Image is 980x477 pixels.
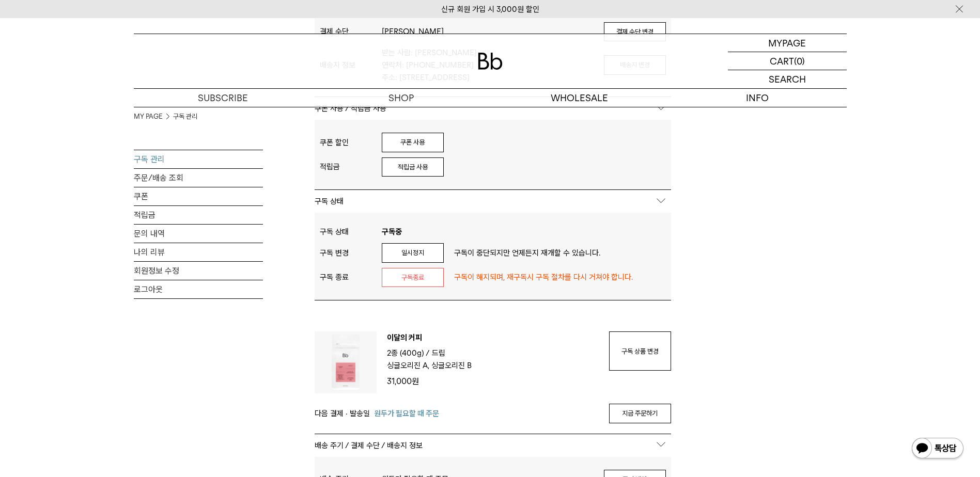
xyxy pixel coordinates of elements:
a: 지금 주문하기 [609,404,671,423]
h3: 2025.09 [173,11,204,20]
td: 1 [108,48,130,70]
button: 일시정지 [382,243,444,263]
td: 28 [168,135,189,156]
a: 회원정보 수정 [134,262,263,280]
td: 29 [108,135,130,156]
p: 싱글오리진 A, 싱글오리진 B [387,359,472,372]
td: 7 [87,70,108,91]
td: 16 [210,91,233,113]
span: 다음 결제 · 발송일 [315,407,370,420]
td: 25 [255,113,276,135]
td: 23 [130,113,152,135]
a: MYPAGE [728,34,847,52]
p: SEARCH [769,70,806,88]
img: 카카오톡 채널 1:1 채팅 버튼 [911,437,965,462]
p: 이달의 커피 [387,331,599,347]
th: T [87,31,108,48]
span: 2종 (400g) / [387,348,430,358]
p: CART [770,52,794,70]
th: S [168,31,189,48]
td: 8 [108,70,130,91]
p: 31,000 [387,375,599,388]
th: T [44,31,65,48]
th: W [233,31,256,48]
td: 18 [23,113,44,135]
td: 5 [276,48,298,70]
a: 신규 회원 가입 시 3,000원 할인 [441,5,539,14]
p: (0) [794,52,805,70]
td: 23 [210,113,233,135]
td: 24 [233,113,256,135]
a: 적립금 [134,206,263,224]
td: 30 [130,135,152,156]
td: 27 [298,113,320,135]
td: 9 [210,70,233,91]
span: 원 [412,376,419,386]
td: 26 [44,135,65,156]
td: 26 [276,113,298,135]
div: 적립금 [320,162,382,171]
td: 20 [65,113,88,135]
button: 적립금 사용 [382,157,444,177]
td: 29 [189,135,210,156]
td: 28 [87,135,108,156]
td: 17 [233,91,256,113]
td: 20 [298,91,320,113]
td: 12 [44,91,65,113]
td: 27 [65,135,88,156]
div: 쿠폰 할인 [320,138,382,147]
td: 9 [130,70,152,91]
a: 나의 리뷰 [134,243,263,261]
th: M [189,31,210,48]
td: 3 [233,48,256,70]
img: 상품이미지 [315,331,377,393]
a: SHOP [312,89,490,107]
td: 6 [65,70,88,91]
th: M [23,31,44,48]
span: 원두가 필요할 때 주문 [374,407,439,420]
td: 11 [255,70,276,91]
td: 7 [168,70,189,91]
p: SUBSCRIBE [134,89,312,107]
td: 14 [87,91,108,113]
p: 구독 상태 [315,190,671,213]
a: MY PAGE [134,112,163,122]
button: 쿠폰 사용 [382,133,444,152]
th: F [276,31,298,48]
td: 21 [87,113,108,135]
h3: 2025.08 [5,11,36,20]
td: 15 [189,91,210,113]
th: T [255,31,276,48]
div: 구독 변경 [320,248,382,258]
a: 문의 내역 [134,225,263,243]
p: INFO [668,89,847,107]
td: 22 [189,113,210,135]
p: 쿠폰 사용 / 적립금 사용 [315,97,671,120]
td: 18 [255,91,276,113]
td: 21 [168,113,189,135]
div: 구독 종료 [320,273,382,282]
p: 배송 주기 / 결제 수단 / 배송지 정보 [315,434,671,457]
td: 8 [189,70,210,91]
button: 구독종료 [382,268,444,288]
a: 구독 관리 [134,150,263,168]
a: 로그아웃 [134,280,263,298]
td: 4 [23,70,44,91]
td: 4 [255,48,276,70]
td: 13 [298,70,320,91]
a: 주문/배송 조회 [134,169,263,187]
img: 로고 [478,53,503,70]
th: S [130,31,152,48]
p: 구독이 중단되지만 언제든지 재개할 수 있습니다. [444,247,666,259]
div: 구독 상태 [320,227,382,236]
p: 구독이 해지되며, 재구독시 구독 절차를 다시 거쳐야 합니다. [444,271,666,283]
p: WHOLESALE [490,89,668,107]
p: MYPAGE [768,34,806,52]
th: F [108,31,130,48]
a: 구독 상품 변경 [609,331,671,371]
td: 25 [23,135,44,156]
th: T [210,31,233,48]
a: 쿠폰 [134,187,263,205]
td: 2 [210,48,233,70]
